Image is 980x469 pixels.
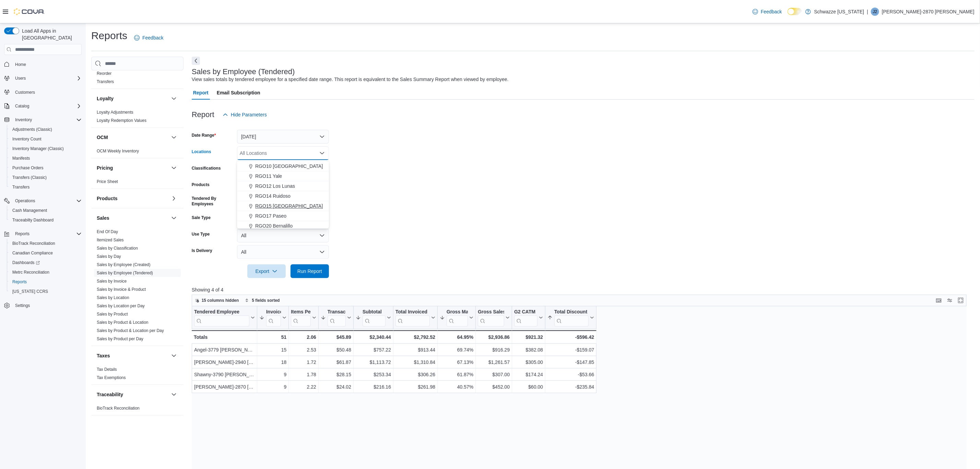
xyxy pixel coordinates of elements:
[1,115,84,125] button: Inventory
[12,230,32,238] button: Reports
[242,296,282,305] button: 5 fields sorted
[97,406,140,411] a: BioTrack Reconciliation
[1,229,84,239] button: Reports
[97,312,128,317] a: Sales by Product
[255,193,291,199] span: RGO14 Ruidoso
[97,287,146,292] a: Sales by Invoice & Product
[170,194,178,203] button: Products
[440,309,473,327] button: Gross Margin
[97,304,145,308] a: Sales by Location per Day
[7,277,84,287] button: Reports
[97,391,123,398] h3: Traceability
[14,8,45,15] img: Cova
[514,309,538,316] div: G2 CATM
[97,271,153,275] a: Sales by Employee (Tendered)
[395,309,430,316] div: Total Invoiced
[97,195,168,202] button: Products
[321,383,351,391] div: $24.02
[10,278,29,286] a: Reports
[7,134,84,144] button: Inventory Count
[478,309,504,316] div: Gross Sales
[10,268,82,276] span: Metrc Reconciliation
[251,264,282,278] span: Export
[192,111,214,119] h3: Report
[320,309,351,327] button: Transaction Average
[97,149,139,153] a: OCM Weekly Inventory
[12,74,82,82] span: Users
[7,215,84,225] button: Traceabilty Dashboard
[514,346,543,354] div: $382.08
[255,173,282,180] span: RGO11 Yale
[356,370,391,379] div: $253.34
[97,367,117,372] span: Tax Details
[12,60,82,68] span: Home
[15,90,35,95] span: Customers
[7,287,84,296] button: [US_STATE] CCRS
[321,346,351,354] div: $50.48
[291,264,329,278] button: Run Report
[882,8,975,16] p: [PERSON_NAME]-2870 [PERSON_NAME]
[478,333,510,341] div: $2,936.86
[10,249,56,257] a: Canadian Compliance
[297,268,322,275] span: Run Report
[12,88,82,96] span: Customers
[255,203,323,209] span: RGO15 [GEOGRAPHIC_DATA]
[440,333,473,341] div: 64.95%
[10,287,82,296] span: Washington CCRS
[547,309,594,327] button: Total Discount
[291,383,316,391] div: 2.22
[10,145,67,153] a: Inventory Manager (Classic)
[514,309,543,327] button: G2 CATM
[255,222,293,229] span: RGO20 Bernalillo
[957,296,965,305] button: Enter fullscreen
[97,164,113,171] h3: Pricing
[266,309,281,327] div: Invoices Sold
[395,358,435,366] div: $1,310.84
[194,383,255,391] div: [PERSON_NAME]-2870 [PERSON_NAME]
[7,206,84,215] button: Cash Management
[10,125,55,134] a: Adjustments (Classic)
[194,333,255,341] div: Totals
[259,346,286,354] div: 15
[97,110,133,115] span: Loyalty Adjustments
[321,370,351,379] div: $28.15
[192,76,509,83] div: View sales totals by tendered employee for a specified date range. This report is equivalent to t...
[15,76,26,81] span: Users
[547,370,594,379] div: -$53.66
[447,309,468,327] div: Gross Margin
[12,88,38,96] a: Customers
[12,230,82,238] span: Reports
[363,309,386,316] div: Subtotal
[97,336,143,341] a: Sales by Product per Day
[97,328,164,333] span: Sales by Product & Location per Day
[554,309,589,327] div: Total Discount
[192,133,216,138] label: Date Range
[97,303,145,309] span: Sales by Location per Day
[91,29,127,43] h1: Reports
[97,95,114,102] h3: Loyalty
[12,116,82,124] span: Inventory
[192,296,242,305] button: 15 columns hidden
[12,270,49,275] span: Metrc Reconciliation
[15,198,35,204] span: Operations
[97,179,118,184] a: Price Sheet
[12,184,29,190] span: Transfers
[192,149,211,155] label: Locations
[12,241,55,246] span: BioTrack Reconciliation
[97,375,126,380] a: Tax Exemptions
[237,181,329,191] button: RGO12 Los Lunas
[97,238,124,242] a: Itemized Sales
[194,346,255,354] div: Angel-3779 [PERSON_NAME]
[192,248,212,253] label: Is Delivery
[97,352,168,359] button: Taxes
[237,201,329,211] button: RGO15 [GEOGRAPHIC_DATA]
[91,147,184,158] div: OCM
[10,216,82,224] span: Traceabilty Dashboard
[237,130,329,144] button: [DATE]
[440,346,473,354] div: 69.74%
[478,370,510,379] div: $307.00
[12,74,28,82] button: Users
[12,279,27,285] span: Reports
[192,196,234,207] label: Tendered By Employees
[320,333,351,341] div: $45.89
